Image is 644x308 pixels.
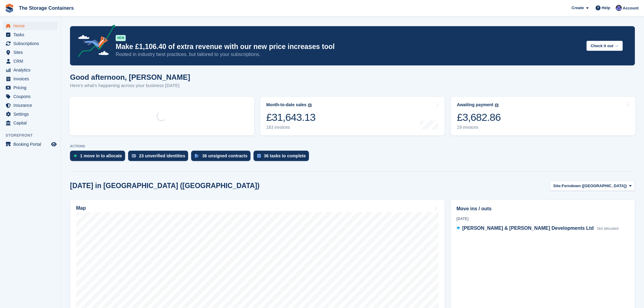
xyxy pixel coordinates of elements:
div: 1 move in to allocate [80,153,122,158]
a: Awaiting payment £3,682.86 19 invoices [451,97,635,135]
span: Analytics [13,66,50,74]
span: Insurance [13,101,50,110]
div: Awaiting payment [457,102,493,107]
p: Make £1,106.40 of extra revenue with our new price increases tool [116,42,582,51]
p: ACTIONS [70,144,635,148]
span: Sites [13,48,50,57]
button: Site: Ferndown ([GEOGRAPHIC_DATA]) [550,181,635,191]
span: Storefront [5,132,61,138]
h2: Move ins / outs [457,205,629,212]
img: move_ins_to_allocate_icon-fdf77a2bb77ea45bf5b3d319d69a93e2d87916cf1d5bf7949dd705db3b84f3ca.svg [74,154,77,158]
a: menu [3,57,58,65]
div: 36 unsigned contracts [202,153,247,158]
a: 23 unverified identities [128,151,191,164]
img: verify_identity-adf6edd0f0f0b5bbfe63781bf79b02c33cf7c696d77639b501bdc392416b5a36.svg [132,154,136,158]
a: menu [3,140,58,149]
span: Create [572,5,584,11]
p: Here's what's happening across your business [DATE] [70,82,190,89]
span: Help [602,5,610,11]
div: Month-to-date sales [266,102,306,107]
div: 19 invoices [457,125,501,130]
a: [PERSON_NAME] & [PERSON_NAME] Developments Ltd Not allocated [457,225,619,233]
span: Invoices [13,75,50,83]
a: Preview store [50,141,58,148]
span: Account [623,5,639,11]
a: menu [3,39,58,48]
img: Dan Excell [616,5,622,11]
a: Month-to-date sales £31,643.13 183 invoices [260,97,445,135]
h2: Map [76,205,86,211]
span: CRM [13,57,50,65]
span: Subscriptions [13,39,50,48]
img: stora-icon-8386f47178a22dfd0bd8f6a31ec36ba5ce8667c1dd55bd0f319d3a0aa187defe.svg [5,4,14,13]
a: menu [3,83,58,92]
img: icon-info-grey-7440780725fd019a000dd9b08b2336e03edf1995a4989e88bcd33f0948082b44.svg [495,103,499,107]
span: [PERSON_NAME] & [PERSON_NAME] Developments Ltd [462,226,594,231]
img: task-75834270c22a3079a89374b754ae025e5fb1db73e45f91037f5363f120a921f8.svg [257,154,261,158]
span: Not allocated [597,226,618,231]
img: icon-info-grey-7440780725fd019a000dd9b08b2336e03edf1995a4989e88bcd33f0948082b44.svg [308,103,312,107]
a: menu [3,119,58,127]
a: menu [3,66,58,74]
a: menu [3,92,58,101]
span: Booking Portal [13,140,50,149]
a: menu [3,101,58,110]
div: [DATE] [457,216,629,222]
span: Tasks [13,30,50,39]
a: menu [3,48,58,57]
span: Capital [13,119,50,127]
a: menu [3,110,58,118]
a: The Storage Containers [16,3,76,13]
h1: Good afternoon, [PERSON_NAME] [70,73,190,81]
img: price-adjustments-announcement-icon-8257ccfd72463d97f412b2fc003d46551f7dbcb40ab6d574587a9cd5c0d94... [73,25,115,59]
a: menu [3,30,58,39]
a: 36 unsigned contracts [191,151,254,164]
div: NEW [116,35,126,41]
span: Coupons [13,92,50,101]
p: Rooted in industry best practices, but tailored to your subscriptions. [116,51,582,58]
div: 36 tasks to complete [264,153,306,158]
h2: [DATE] in [GEOGRAPHIC_DATA] ([GEOGRAPHIC_DATA]) [70,182,260,190]
span: Home [13,22,50,30]
button: Check it out → [586,41,623,51]
div: 23 unverified identities [139,153,185,158]
span: Settings [13,110,50,118]
a: 1 move in to allocate [70,151,128,164]
span: Site: [553,183,562,189]
span: Pricing [13,83,50,92]
div: £3,682.86 [457,111,501,124]
img: contract_signature_icon-13c848040528278c33f63329250d36e43548de30e8caae1d1a13099fd9432cc5.svg [195,154,199,158]
a: 36 tasks to complete [254,151,312,164]
div: £31,643.13 [266,111,316,124]
a: menu [3,75,58,83]
a: menu [3,22,58,30]
div: 183 invoices [266,125,316,130]
span: Ferndown ([GEOGRAPHIC_DATA]) [562,183,627,189]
